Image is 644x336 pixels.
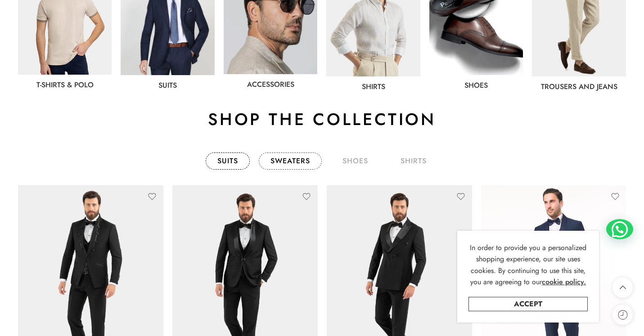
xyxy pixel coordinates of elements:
[158,80,177,90] a: Suits
[468,297,588,311] a: Accept
[389,152,438,170] a: shirts
[542,276,586,288] a: cookie policy.
[362,81,385,92] a: Shirts
[331,152,380,170] a: shoes
[259,152,322,170] a: sweaters
[470,242,586,287] span: In order to provide you a personalized shopping experience, our site uses cookies. By continuing ...
[541,81,617,92] a: Trousers and jeans
[36,80,94,90] a: T-Shirts & Polo
[206,152,250,170] a: Suits
[464,80,488,90] a: shoes
[247,79,294,90] a: Accessories
[18,108,626,130] h2: Shop the collection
